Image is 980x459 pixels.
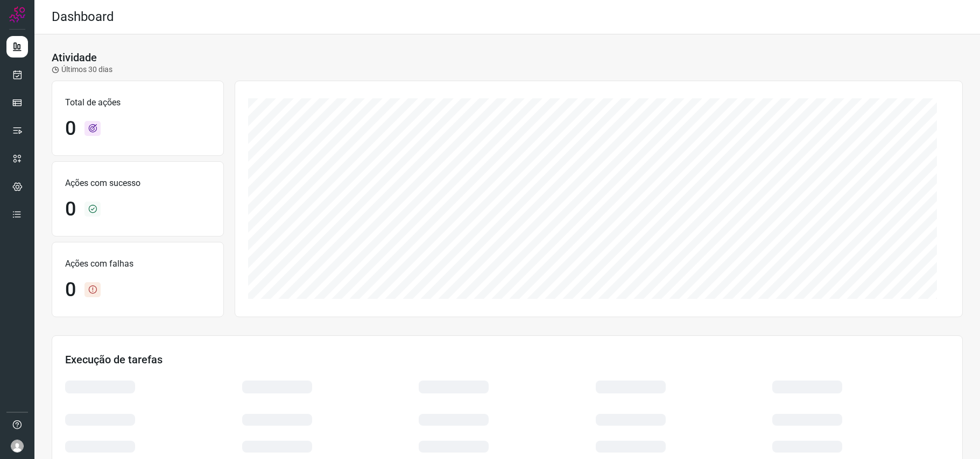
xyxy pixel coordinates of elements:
h2: Dashboard [52,9,114,25]
h3: Atividade [52,51,97,64]
p: Ações com falhas [65,257,210,270]
h1: 0 [65,117,76,140]
p: Ações com sucesso [65,177,210,190]
h1: 0 [65,278,76,302]
p: Últimos 30 dias [52,64,112,75]
img: Logo [9,6,25,23]
h1: 0 [65,198,76,221]
h3: Execução de tarefas [65,353,949,366]
p: Total de ações [65,96,210,109]
img: avatar-user-boy.jpg [11,440,24,453]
